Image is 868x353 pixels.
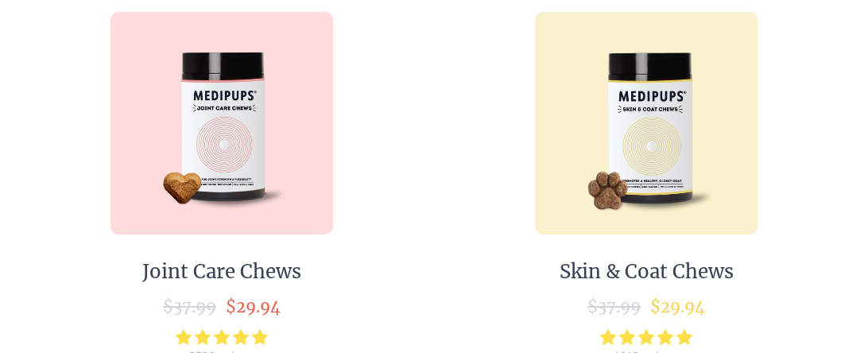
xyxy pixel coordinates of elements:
[535,12,758,235] img: Skin & Coat Chews - Medipups
[142,260,301,284] div: Joint Care Chews
[163,297,216,316] span: $ 37.99
[587,297,641,316] span: $ 37.99
[560,260,734,284] div: Skin & Coat Chews
[650,297,705,316] span: $ 29.94
[110,12,333,235] img: Joint Care Chews - Medipups
[226,297,281,316] span: $ 29.94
